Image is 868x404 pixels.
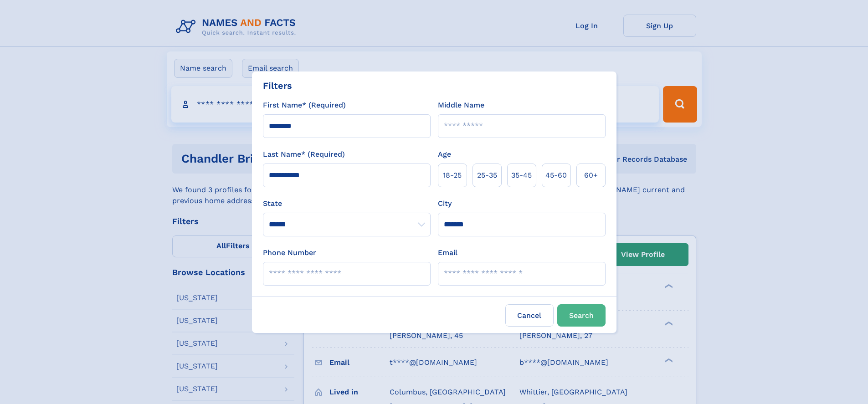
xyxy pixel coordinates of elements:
span: 60+ [584,170,598,181]
label: First Name* (Required) [263,100,346,111]
label: City [438,198,452,209]
label: Email [438,247,457,258]
label: Last Name* (Required) [263,149,345,160]
label: Phone Number [263,247,316,258]
span: 35‑45 [511,170,532,181]
div: Filters [263,79,292,92]
label: Middle Name [438,100,484,111]
label: Cancel [505,304,554,327]
button: Search [557,304,606,327]
span: 25‑35 [477,170,497,181]
label: State [263,198,431,209]
span: 18‑25 [443,170,462,181]
span: 45‑60 [545,170,567,181]
label: Age [438,149,451,160]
